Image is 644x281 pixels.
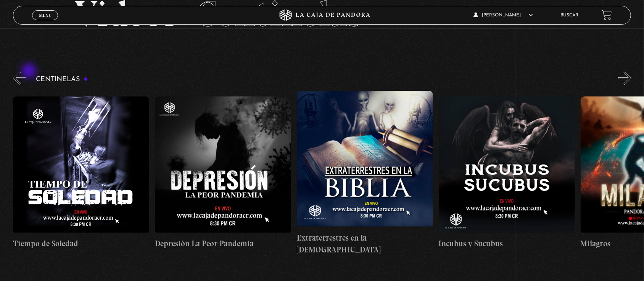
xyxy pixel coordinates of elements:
[36,19,54,25] span: Cerrar
[155,238,291,250] h4: Depresión La Peor Pandemia
[36,76,88,83] h3: Centinelas
[13,238,149,250] h4: Tiempo de Soledad
[439,238,575,250] h4: Incubus y Sucubus
[155,91,291,256] a: Depresión La Peor Pandemia
[297,91,433,256] a: Extraterrestres en la [DEMOGRAPHIC_DATA]
[618,72,631,85] button: Next
[602,10,612,20] a: View your shopping cart
[561,13,579,18] a: Buscar
[474,13,533,18] span: [PERSON_NAME]
[297,232,433,256] h4: Extraterrestres en la [DEMOGRAPHIC_DATA]
[13,72,26,85] button: Previous
[439,91,575,256] a: Incubus y Sucubus
[39,13,52,18] span: Menu
[13,91,149,256] a: Tiempo de Soledad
